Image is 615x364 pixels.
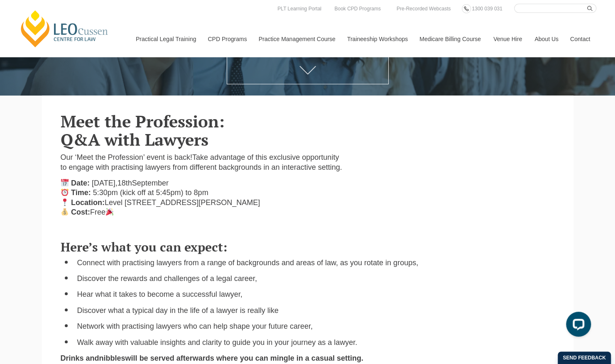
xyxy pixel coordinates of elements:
strong: Date: [71,179,90,187]
img: 🎉 [106,208,113,215]
img: ⏰ [61,188,69,196]
a: About Us [528,21,564,57]
a: PLT Learning Portal [275,4,323,13]
b: Q&A with Lawyers [61,128,208,150]
span: will be served afterwards where you can mingle in a casual setting. [125,354,363,362]
span: Take advantage of this exclusive opportunity to engage with practising lawyers from different bac... [61,153,342,171]
span: September [132,179,169,187]
span: Discover what a typical day in the life of a lawyer is really like [77,306,279,315]
a: Contact [564,21,596,57]
a: Practical Legal Training [130,21,202,57]
span: Network with practising lawyers who can help shape your future career, [77,322,313,330]
img: 📅 [61,179,69,186]
span: Connect with practising lawyers from a range of backgrounds and areas of law, as you rotate in gr... [77,259,418,267]
span: 5:30pm (kick off at 5:45pm) to 8pm [93,188,208,197]
strong: Cost: [71,208,90,216]
a: Book CPD Programs [332,4,382,13]
a: Medicare Billing Course [413,21,487,57]
strong: Time: [71,188,91,197]
a: 1300 039 031 [470,4,504,13]
span: Here’s what you can expect: [61,239,227,255]
span: Discover the rewards and challenges of a legal career, [77,274,257,283]
span: th [126,179,132,187]
span: 1300 039 031 [472,6,502,12]
a: Venue Hire [487,21,528,57]
strong: Location: [71,198,105,207]
span: [DATE], [92,179,118,187]
span: Hear what it takes to become a successful lawyer, [77,290,243,298]
span: 18 [118,179,126,187]
iframe: LiveChat chat widget [559,308,594,343]
b: Meet the Profession: [61,110,225,132]
img: 📍 [61,198,69,206]
a: Pre-Recorded Webcasts [394,4,453,13]
span: Drinks and [61,354,99,362]
span: nibbles [99,354,125,362]
a: CPD Programs [201,21,252,57]
p: Level [STREET_ADDRESS][PERSON_NAME] Free [61,178,344,217]
a: Traineeship Workshops [341,21,413,57]
span: Walk away with valuable insights and clarity to guide you in your journey as a lawyer. [77,338,358,347]
a: [PERSON_NAME] Centre for Law [19,9,110,48]
img: 💰 [61,208,69,215]
span: Our ‘Meet the Profession’ event is back! [61,153,192,161]
a: Practice Management Course [252,21,341,57]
